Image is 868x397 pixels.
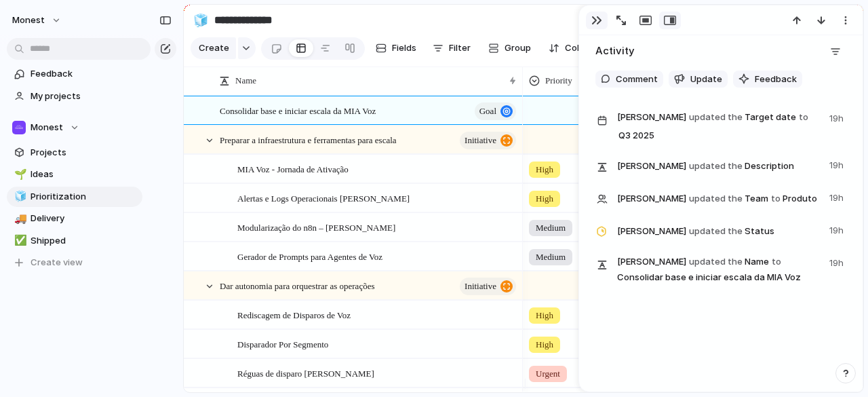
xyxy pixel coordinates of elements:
span: Réguas de disparo [PERSON_NAME] [237,365,374,381]
span: 19h [829,109,846,126]
span: Priority [545,74,572,88]
span: Produto [783,192,817,206]
button: Collapse [543,37,608,59]
span: Disparador Por Segmento [237,336,328,352]
span: Projects [31,146,138,159]
span: High [536,338,553,352]
span: [PERSON_NAME] [617,255,686,269]
span: Delivery [31,212,138,225]
button: 🧊 [12,190,26,204]
span: 19h [829,189,846,205]
span: Monest [12,14,45,27]
span: Fields [392,41,416,55]
button: Monest [6,10,68,31]
span: Create view [31,256,83,269]
span: Name [235,74,256,88]
button: 🚚 [12,212,26,225]
span: Feedback [755,73,797,86]
span: Shipped [31,234,138,248]
span: [PERSON_NAME] [617,225,686,238]
div: 🧊 [193,11,208,29]
span: updated the [689,255,743,269]
span: Filter [449,41,471,55]
span: Collapse [565,41,602,55]
span: My projects [31,90,138,103]
button: initiative [460,278,516,295]
button: Group [481,37,538,59]
span: Preparar a infraestrutura e ferramentas para escala [220,132,397,147]
span: [PERSON_NAME] [617,192,686,206]
a: Projects [7,143,142,163]
span: to [771,192,781,206]
a: Feedback [7,64,142,84]
span: Team [617,189,821,208]
button: Filter [427,37,476,59]
span: updated the [689,111,743,124]
span: Urgent [536,367,560,381]
span: [PERSON_NAME] [617,159,686,173]
span: Name Consolidar base e iniciar escala da MIA Voz [617,254,821,284]
span: Ideas [31,168,138,181]
span: Prioritization [31,190,138,204]
span: 19h [829,156,846,172]
button: Create view [7,252,142,273]
a: My projects [7,86,142,107]
button: goal [475,102,516,120]
button: Monest [7,117,142,138]
button: Comment [595,71,663,88]
span: Create [199,41,229,55]
button: ✅ [12,234,26,248]
span: Medium [536,221,566,235]
button: Update [669,71,728,88]
span: Medium [536,250,566,264]
span: Consolidar base e iniciar escala da MIA Voz [220,102,376,118]
button: Fields [370,37,422,59]
span: goal [479,102,496,121]
span: initiative [465,277,496,296]
button: Create [191,37,236,59]
span: Dar autonomia para orquestrar as operações [220,278,374,293]
a: 🌱Ideas [7,164,142,185]
span: updated the [689,225,743,238]
span: MIA Voz - Jornada de Ativação [237,161,349,176]
span: initiative [465,131,496,150]
span: Q3 2025 [615,128,658,144]
button: 🧊 [190,10,212,31]
span: Comment [616,73,658,86]
span: Modularização do n8n – [PERSON_NAME] [237,219,395,235]
span: Target date [617,109,821,145]
span: [PERSON_NAME] [617,111,686,124]
span: updated the [689,192,743,206]
span: Description [617,156,821,175]
span: High [536,192,553,206]
div: 🌱 [14,167,24,183]
div: 🧊 [14,189,24,204]
div: ✅ [14,233,24,248]
span: High [536,163,553,176]
span: Rediscagem de Disparos de Voz [237,307,351,322]
span: to [772,255,781,269]
span: updated the [689,159,743,173]
a: 🧊Prioritization [7,187,142,207]
span: High [536,309,553,322]
span: Status [617,221,821,240]
button: Feedback [733,71,802,88]
span: 19h [829,221,846,238]
span: Monest [31,121,63,134]
button: initiative [460,132,516,149]
span: Feedback [31,67,138,81]
span: Group [505,41,531,55]
span: Gerador de Prompts para Agentes de Voz [237,248,382,264]
button: 🌱 [12,168,26,181]
a: 🚚Delivery [7,208,142,229]
div: 🚚 [14,211,24,227]
span: 19h [829,254,846,270]
span: to [799,111,808,124]
h2: Activity [595,43,635,59]
a: ✅Shipped [7,231,142,251]
span: Update [690,73,722,86]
